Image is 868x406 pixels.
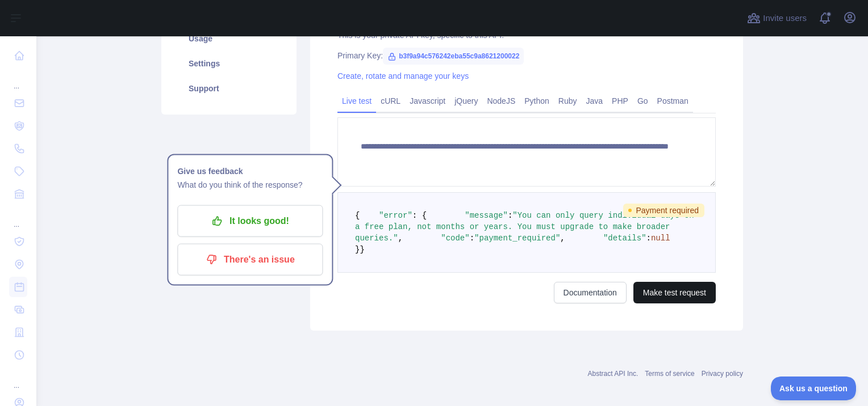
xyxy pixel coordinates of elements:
a: NodeJS [482,92,520,110]
a: Ruby [554,92,582,110]
span: "You can only query individual days on a free plan, not months or years. You must upgrade to make... [355,211,699,243]
a: Create, rotate and manage your keys [337,71,469,81]
span: b3f9a94c576242eba55c9a8621200022 [383,48,524,65]
a: jQuery [450,92,482,110]
span: "error" [379,211,412,220]
a: Abstract API Inc. [588,370,639,378]
span: : [508,211,512,220]
a: Terms of service [645,370,694,378]
span: : [646,234,651,243]
span: "details" [603,234,646,243]
span: { [355,211,360,220]
h1: Give us feedback [177,164,323,178]
div: Primary Key: [337,50,716,61]
div: ... [9,206,27,229]
button: It looks good! [177,205,323,237]
span: : [470,234,474,243]
p: What do you think of the response? [177,178,323,192]
a: Python [520,92,554,110]
span: } [360,245,364,254]
p: It looks good! [186,212,314,231]
a: cURL [376,92,405,110]
span: , [560,234,565,243]
a: Settings [175,51,283,76]
span: } [355,245,360,254]
button: There's an issue [177,244,323,276]
span: : { [412,211,427,220]
span: "payment_required" [474,234,560,243]
a: Java [582,92,608,110]
span: null [651,234,670,243]
a: Postman [653,92,693,110]
a: Documentation [554,282,627,303]
p: There's an issue [186,250,314,269]
button: Make test request [633,282,716,303]
a: PHP [607,92,633,110]
div: ... [9,68,27,91]
a: Go [633,92,653,110]
a: Live test [337,92,376,110]
a: Support [175,76,283,101]
span: , [398,234,403,243]
span: Payment required [623,204,704,217]
span: "code" [441,234,469,243]
iframe: Toggle Customer Support [771,377,857,400]
div: ... [9,367,27,390]
a: Privacy policy [702,370,743,378]
button: Invite users [745,9,809,27]
span: Invite users [763,12,807,25]
a: Javascript [405,92,450,110]
span: "message" [465,211,508,220]
a: Usage [175,26,283,51]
